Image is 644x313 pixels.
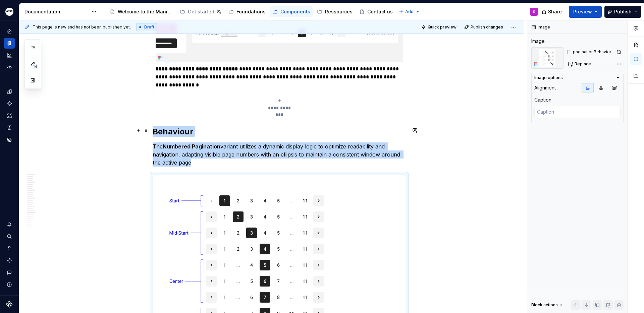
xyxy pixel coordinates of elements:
span: This page is new and has not been published yet. [33,24,131,30]
a: Code automation [4,62,15,73]
p: The variant utilizes a dynamic display logic to optimize readability and navigation, adapting vis... [153,142,406,167]
a: Foundations [226,6,268,17]
div: Get started [188,8,214,15]
button: Search ⌘K [4,231,15,242]
h2: Behaviour [153,126,406,137]
div: Welcome to the Manitou and [PERSON_NAME] Design System [118,8,173,15]
div: S [533,9,535,14]
a: Components [270,6,313,17]
div: paginationBehavior [573,49,611,55]
div: Ressources [325,8,353,15]
a: Data sources [4,134,15,145]
a: Assets [4,110,15,121]
button: Publish [604,6,641,18]
div: Foundations [236,8,266,15]
a: Settings [4,255,15,266]
span: Replace [575,61,591,67]
a: Analytics [4,50,15,61]
button: Share [538,6,566,18]
a: Documentation [4,38,15,49]
img: 9deeeb9a-7885-4c99-8241-5dc6e6ad8717.png [531,47,563,69]
span: Share [548,8,562,15]
span: Publish changes [471,24,503,30]
a: Ressources [314,6,355,17]
div: Alignment [534,84,556,91]
span: Draft [144,24,154,30]
div: Caption [534,97,551,103]
div: Image [531,38,545,45]
div: Components [280,8,310,15]
span: Add [405,9,414,14]
div: Documentation [24,8,88,15]
svg: Supernova Logo [6,301,13,308]
a: Welcome to the Manitou and [PERSON_NAME] Design System [107,6,176,17]
a: Invite team [4,243,15,254]
button: Notifications [4,219,15,230]
a: Get started [177,6,224,17]
button: Preview [569,6,602,18]
img: e5cfe62c-2ffb-4aae-a2e8-6f19d60e01f1.png [5,8,13,16]
div: Contact us [367,8,393,15]
strong: Numbered Pagination [163,143,220,150]
span: Preview [573,8,592,15]
span: Publish [614,8,632,15]
a: Storybook stories [4,122,15,133]
span: 14 [32,64,38,69]
button: Add [397,7,422,16]
a: Contact us [357,6,395,17]
span: Quick preview [428,24,457,30]
button: Image options [534,75,621,80]
div: Image options [534,75,563,80]
a: Home [4,26,15,37]
a: Components [4,98,15,109]
button: Replace [566,59,594,69]
button: Publish changes [462,22,506,32]
a: Design tokens [4,86,15,97]
button: Contact support [4,267,15,278]
div: Page tree [107,5,395,18]
div: Block actions [531,300,564,310]
button: Quick preview [419,22,460,32]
